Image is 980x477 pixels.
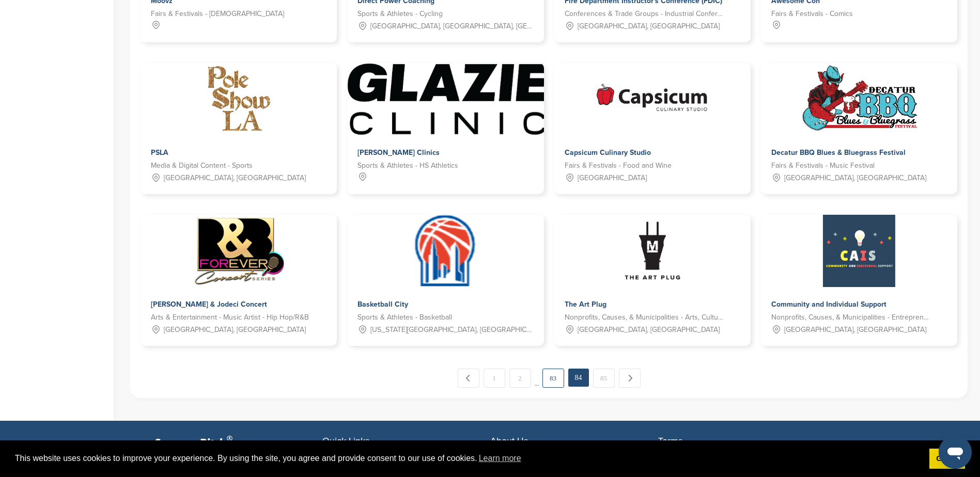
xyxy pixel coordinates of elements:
img: Sponsorpitch & Glazier Clinics [347,63,587,135]
span: PSLA [151,148,168,157]
span: ® [227,432,232,445]
a: dismiss cookie message [929,449,965,469]
span: [GEOGRAPHIC_DATA], [GEOGRAPHIC_DATA] [784,324,926,336]
span: [GEOGRAPHIC_DATA], [GEOGRAPHIC_DATA], [GEOGRAPHIC_DATA], [GEOGRAPHIC_DATA], [GEOGRAPHIC_DATA], [G... [370,21,533,32]
span: Nonprofits, Causes, & Municipalities - Arts, Culture and Humanities [565,312,725,323]
a: 2 [509,369,531,388]
span: Terms [658,435,682,447]
span: Fairs & Festivals - Food and Wine [565,160,672,171]
span: Nonprofits, Causes, & Municipalities - Entrepreneurship [771,312,931,323]
span: [GEOGRAPHIC_DATA], [GEOGRAPHIC_DATA] [578,21,720,32]
a: Sponsorpitch & Boyz II Men & Jodeci Concert [PERSON_NAME] & Jodeci Concert Arts & Entertainment -... [141,215,337,346]
span: [GEOGRAPHIC_DATA], [GEOGRAPHIC_DATA] [164,324,306,336]
span: [US_STATE][GEOGRAPHIC_DATA], [GEOGRAPHIC_DATA] [370,324,533,336]
span: Capsicum Culinary Studio [565,148,651,157]
span: Media & Digital Content - Sports [151,160,253,171]
a: Next → [619,369,641,388]
a: Sponsorpitch & Capsicum Culinary Studio Capsicum Culinary Studio Fairs & Festivals - Food and Win... [554,63,751,194]
img: Sponsorpitch & Decatur BBQ Blues & Bluegrass Festival [795,63,923,135]
span: This website uses cookies to improve your experience. By using the site, you agree and provide co... [15,451,921,466]
span: About Us [490,435,528,447]
span: Decatur BBQ Blues & Bluegrass Festival [771,148,906,157]
span: Community and Individual Support [771,300,886,309]
a: Sponsorpitch & The Art Plug The Art Plug Nonprofits, Causes, & Municipalities - Arts, Culture and... [554,215,751,346]
span: Fairs & Festivals - [DEMOGRAPHIC_DATA] [151,8,284,20]
span: … [534,369,539,387]
span: [PERSON_NAME] & Jodeci Concert [151,300,267,309]
a: Sponsorpitch & PSLA PSLA Media & Digital Content - Sports [GEOGRAPHIC_DATA], [GEOGRAPHIC_DATA] [141,63,337,194]
span: Arts & Entertainment - Music Artist - Hip Hop/R&B [151,312,309,323]
span: [GEOGRAPHIC_DATA], [GEOGRAPHIC_DATA] [578,324,720,336]
span: [PERSON_NAME] Clinics [357,148,440,157]
a: Sponsorpitch & Basketball City Basketball City Sports & Athletes - Basketball [US_STATE][GEOGRAPH... [347,215,543,346]
img: Sponsorpitch & Basketball City [414,215,477,287]
span: Sports & Athletes - Basketball [357,312,452,323]
span: [GEOGRAPHIC_DATA] [578,172,647,184]
a: 1 [484,369,505,388]
a: ← Previous [458,369,479,388]
span: Quick Links [322,435,369,447]
em: 84 [568,369,589,387]
img: Sponsorpitch & Capsicum Culinary Studio [588,63,717,135]
span: Basketball City [357,300,408,309]
span: The Art Plug [565,300,606,309]
img: Sponsorpitch & Community and Individual Support [823,215,895,287]
a: 85 [593,369,615,388]
iframe: Button to launch messaging window [939,436,972,469]
p: SponsorPitch [154,436,322,451]
span: [GEOGRAPHIC_DATA], [GEOGRAPHIC_DATA] [784,172,926,184]
img: Sponsorpitch & Boyz II Men & Jodeci Concert [194,215,284,287]
span: Sports & Athletes - Cycling [357,8,443,20]
a: 83 [542,369,564,388]
a: Sponsorpitch & Community and Individual Support Community and Individual Support Nonprofits, Caus... [761,215,957,346]
a: learn more about cookies [477,451,523,466]
span: Conferences & Trade Groups - Industrial Conference [565,8,725,20]
img: Sponsorpitch & The Art Plug [616,215,689,287]
a: Sponsorpitch & Glazier Clinics [PERSON_NAME] Clinics Sports & Athletes - HS Athletics [347,63,543,192]
span: Fairs & Festivals - Comics [771,8,853,20]
span: [GEOGRAPHIC_DATA], [GEOGRAPHIC_DATA] [164,172,306,184]
span: Sports & Athletes - HS Athletics [357,160,458,171]
a: Sponsorpitch & Decatur BBQ Blues & Bluegrass Festival Decatur BBQ Blues & Bluegrass Festival Fair... [761,63,957,194]
img: Sponsorpitch & PSLA [204,63,274,135]
span: Fairs & Festivals - Music Festival [771,160,875,171]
